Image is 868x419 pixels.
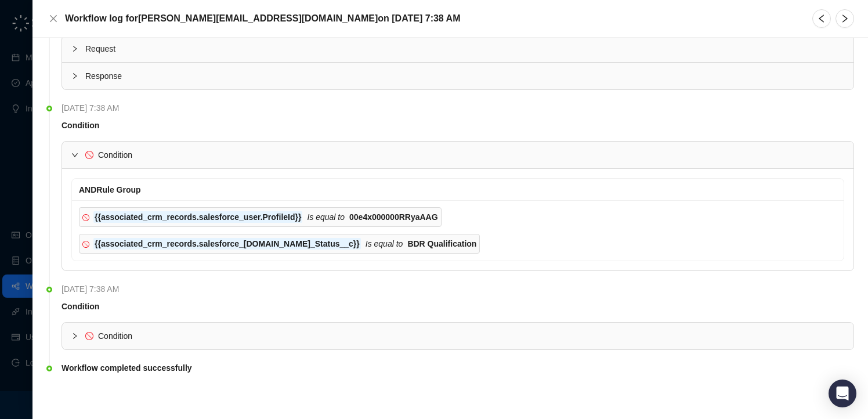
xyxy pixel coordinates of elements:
button: Close [46,12,60,26]
span: stop [82,241,89,248]
div: Open Intercom Messenger [829,380,856,407]
span: stop [85,332,93,340]
i: Is equal to [366,239,403,248]
span: Condition [98,331,132,341]
i: Is equal to [307,212,345,222]
strong: 00e4x000000RRyaAAG [349,212,438,222]
span: stop [82,214,89,221]
h5: Workflow log for [PERSON_NAME][EMAIL_ADDRESS][DOMAIN_NAME] on [DATE] 7:38 AM [65,12,461,26]
span: collapsed [71,73,78,80]
span: AND Rule Group [79,185,141,194]
span: Request [85,42,844,55]
span: [DATE] 7:38 AM [62,283,125,295]
span: [DATE] 7:38 AM [62,102,125,114]
strong: {{associated_crm_records.salesforce_user.ProfileId}} [95,212,301,222]
span: right [840,14,849,23]
strong: Condition [62,302,99,311]
span: close [49,14,58,23]
strong: Condition [62,121,99,130]
strong: Workflow completed successfully [62,363,192,373]
strong: {{associated_crm_records.salesforce_[DOMAIN_NAME]_Status__c}} [95,239,360,248]
span: Response [85,70,844,82]
span: left [817,14,826,23]
strong: BDR Qualification [407,239,476,248]
span: stop [85,151,93,159]
span: collapsed [71,45,78,52]
span: Condition [98,150,132,160]
span: collapsed [71,333,78,339]
span: expanded [71,151,78,158]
